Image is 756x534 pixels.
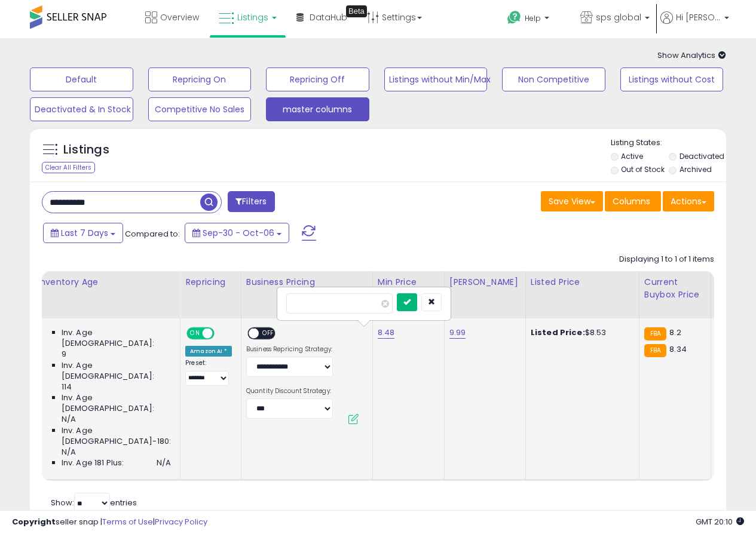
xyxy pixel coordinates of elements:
span: Inv. Age [DEMOGRAPHIC_DATA]: [62,360,171,382]
span: Columns [613,195,650,207]
span: Inv. Age [DEMOGRAPHIC_DATA]: [62,392,171,414]
span: N/A [62,414,76,425]
span: Last 7 Days [61,227,108,239]
span: N/A [62,447,76,458]
span: Inv. Age [DEMOGRAPHIC_DATA]: [62,327,171,349]
a: Terms of Use [102,516,153,527]
div: Tooltip anchor [346,5,367,17]
span: Show Analytics [657,50,726,61]
span: 8.2 [669,327,681,338]
button: Repricing On [148,67,252,91]
button: Listings without Min/Max [384,67,488,91]
a: Help [498,1,570,38]
div: Listed Price [531,276,634,289]
button: Sep-30 - Oct-06 [185,223,289,243]
small: FBA [644,327,666,340]
span: 2025-10-14 20:10 GMT [696,516,744,527]
div: Displaying 1 to 1 of 1 items [619,254,714,265]
div: $8.53 [531,327,630,338]
a: Hi [PERSON_NAME] [660,11,729,38]
div: Clear All Filters [42,162,95,173]
label: Deactivated [680,151,724,161]
label: Out of Stock [621,164,665,174]
span: Sep-30 - Oct-06 [203,227,274,239]
button: Non Competitive [502,67,605,91]
span: Compared to: [125,228,180,240]
button: Competitive No Sales [148,97,252,121]
i: Get Help [507,10,522,25]
button: Save View [541,191,603,211]
label: Business Repricing Strategy: [246,345,333,354]
label: Quantity Discount Strategy: [246,387,333,395]
b: Listed Price: [531,327,585,338]
button: master columns [266,97,369,121]
div: [PERSON_NAME] [449,276,521,289]
span: OFF [213,329,232,339]
div: Inventory Age [38,276,175,289]
a: Privacy Policy [155,516,207,527]
span: N/A [157,458,171,468]
p: Listing States: [611,137,726,149]
button: Default [30,67,133,91]
div: Min Price [378,276,439,289]
span: Help [525,13,541,23]
label: Archived [680,164,712,174]
div: Repricing [185,276,236,289]
span: ON [188,329,203,339]
label: Active [621,151,643,161]
span: Hi [PERSON_NAME] [676,11,721,23]
span: Inv. Age 181 Plus: [62,458,124,468]
strong: Copyright [12,516,56,527]
span: 9 [62,349,66,360]
h5: Listings [63,142,109,158]
a: 9.99 [449,327,466,339]
span: sps global [596,11,641,23]
button: Last 7 Days [43,223,123,243]
button: Deactivated & In Stock [30,97,133,121]
a: 8.48 [378,327,395,339]
div: seller snap | | [12,517,207,528]
button: Listings without Cost [620,67,724,91]
div: Amazon AI * [185,346,232,357]
button: Filters [228,191,274,212]
button: Actions [663,191,714,211]
button: Repricing Off [266,67,369,91]
span: 8.34 [669,343,687,355]
span: OFF [259,329,278,339]
span: Inv. Age [DEMOGRAPHIC_DATA]-180: [62,425,171,447]
div: Business Pricing [246,276,368,289]
small: FBA [644,344,666,357]
span: Overview [160,11,199,23]
span: Show: entries [51,497,137,508]
span: Listings [237,11,268,23]
span: 114 [62,382,72,392]
span: DataHub [310,11,347,23]
div: Current Buybox Price [644,276,706,301]
button: Columns [605,191,661,211]
div: Preset: [185,359,232,386]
